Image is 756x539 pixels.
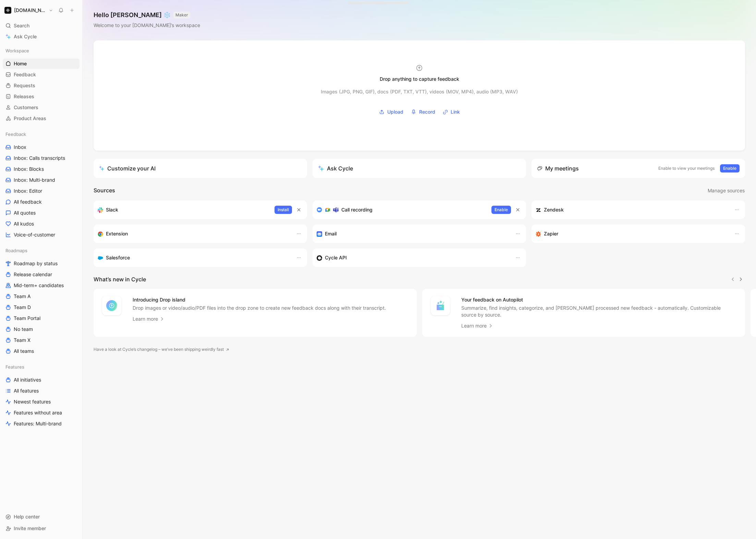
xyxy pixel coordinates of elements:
span: Voice-of-customer [14,231,55,238]
span: All quotes [14,209,36,216]
div: Capture feedback from thousands of sources with Zapier (survey results, recordings, sheets, etc). [536,230,727,238]
a: Features without area [3,408,80,418]
span: Feedback [14,71,36,78]
span: Product Areas [14,115,46,122]
a: Inbox [3,142,80,152]
h1: [DOMAIN_NAME] [14,7,46,13]
div: Welcome to your [DOMAIN_NAME]’s workspace [94,21,200,29]
a: Customize your AI [94,159,307,178]
div: Sync customers & send feedback from custom sources. Get inspired by our favorite use case [317,254,508,262]
span: Features [5,363,24,370]
button: Upload [377,107,406,117]
a: Customers [3,102,80,113]
a: Have a look at Cycle’s changelog – we’ve been shipping weirdly fast [94,346,229,353]
a: All teams [3,346,80,356]
button: Enable [720,164,740,172]
div: Sync customers and create docs [536,206,727,214]
span: Home [14,60,27,67]
div: Customize your AI [99,164,156,172]
h3: Call recording [341,206,373,214]
a: All features [3,386,80,396]
a: All quotes [3,208,80,218]
div: Help center [3,512,80,522]
a: Mid-term+ candidates [3,280,80,291]
span: Customers [14,104,38,111]
a: Feedback [3,69,80,80]
a: All initiatives [3,375,80,385]
span: No team [14,326,33,333]
span: All features [14,387,39,394]
p: Summarize, find insights, categorize, and [PERSON_NAME] processed new feedback - automatically. C... [461,305,737,318]
button: Enable [491,206,511,214]
div: Forward emails to your feedback inbox [317,230,508,238]
a: Learn more [133,315,165,323]
span: Roadmap by status [14,260,58,267]
p: Drop images or video/audio/PDF files into the drop zone to create new feedback docs along with th... [133,305,386,311]
span: Invite member [14,525,46,531]
h2: What’s new in Cycle [94,275,146,283]
a: Team X [3,335,80,345]
div: Ask Cycle [318,164,353,172]
span: Inbox: Editor [14,188,42,194]
h4: Your feedback on Autopilot [461,296,737,304]
a: Team A [3,291,80,301]
span: Inbox: Multi-brand [14,177,55,183]
span: Inbox: Blocks [14,166,44,172]
div: Search [3,21,80,31]
span: All teams [14,348,34,355]
a: Team D [3,302,80,312]
h3: Zendesk [544,206,564,214]
button: Install [275,206,292,214]
a: No team [3,324,80,334]
span: Mid-term+ candidates [14,282,64,289]
div: Sync your customers, send feedback and get updates in Slack [98,206,269,214]
span: Inbox [14,144,26,151]
div: Drop anything to capture feedback [380,75,459,83]
span: Releases [14,93,34,100]
a: Newest features [3,397,80,407]
h2: Sources [94,186,115,195]
span: Features without area [14,409,62,416]
img: Supernova.io [4,7,11,14]
span: Manage sources [708,187,745,195]
button: Ask Cycle [313,159,526,178]
span: All kudos [14,220,34,227]
span: Roadmaps [5,247,27,254]
div: FeedbackInboxInbox: Calls transcriptsInbox: BlocksInbox: Multi-brandInbox: EditorAll feedbackAll ... [3,129,80,240]
h3: Zapier [544,230,558,238]
span: All initiatives [14,376,41,383]
span: Team A [14,293,31,300]
a: Requests [3,80,80,91]
p: Enable to view your meetings [658,165,715,172]
a: Team Portal [3,313,80,323]
span: Inbox: Calls transcripts [14,155,65,162]
h3: Email [325,230,337,238]
a: Release calendar [3,269,80,280]
span: Newest features [14,398,51,405]
a: Inbox: Multi-brand [3,175,80,185]
div: Images (JPG, PNG, GIF), docs (PDF, TXT, VTT), videos (MOV, MP4), audio (MP3, WAV) [321,88,518,96]
span: Feedback [5,131,26,138]
a: Releases [3,91,80,102]
span: Enable [723,165,736,172]
span: Requests [14,82,35,89]
span: Release calendar [14,271,52,278]
div: My meetings [537,164,579,172]
span: Team Portal [14,315,40,322]
h3: Extension [106,230,128,238]
div: Features [3,362,80,372]
span: Search [14,22,29,30]
span: Team X [14,337,31,344]
span: Workspace [5,47,29,54]
span: Install [278,206,289,213]
a: Inbox: Blocks [3,164,80,174]
h3: Cycle API [325,254,347,262]
a: Roadmap by status [3,258,80,269]
div: Roadmaps [3,245,80,256]
div: Feedback [3,129,80,139]
span: Record [419,108,435,116]
span: Ask Cycle [14,33,37,41]
div: Record & transcribe meetings from Zoom, Meet & Teams. [317,206,486,214]
a: Voice-of-customer [3,230,80,240]
div: Invite member [3,523,80,534]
